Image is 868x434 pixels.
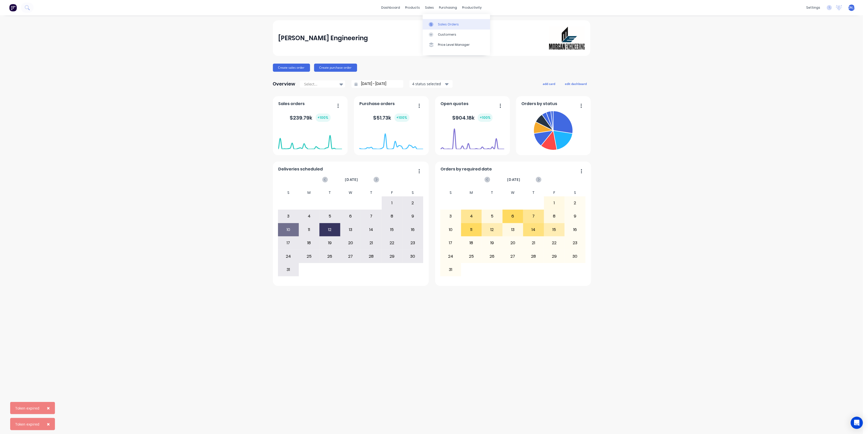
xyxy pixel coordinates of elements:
div: + 100 % [316,113,331,122]
div: 22 [544,237,565,249]
div: 31 [278,263,299,276]
div: 20 [341,237,361,249]
div: 13 [503,223,523,236]
div: S [440,189,461,196]
div: 7 [523,210,544,223]
div: 13 [341,223,361,236]
div: 1 [544,197,565,209]
div: 3 [278,210,299,223]
div: 23 [403,237,423,249]
div: purchasing [436,4,460,11]
div: 8 [544,210,565,223]
span: × [47,421,50,428]
div: [PERSON_NAME] Engineering [278,33,368,43]
button: Close [42,402,55,414]
div: 19 [482,237,502,249]
div: S [402,189,423,196]
span: [PERSON_NAME] [840,5,864,10]
span: [DATE] [345,177,358,182]
div: 27 [503,250,523,263]
button: Create purchase order [314,64,357,72]
div: 21 [361,237,381,249]
div: 29 [544,250,565,263]
div: S [565,189,585,196]
a: dashboard [379,4,403,11]
div: F [544,189,565,196]
img: Factory [9,4,17,11]
div: 3 [440,210,461,223]
div: Customers [438,32,456,37]
div: W [340,189,361,196]
div: T [482,189,503,196]
div: 7 [361,210,381,223]
div: 14 [361,223,381,236]
div: 28 [523,250,544,263]
div: F [382,189,403,196]
div: Sales Orders [438,22,459,27]
div: 17 [440,237,461,249]
div: 5 [320,210,340,223]
div: 30 [403,250,423,263]
a: Customers [423,30,490,40]
div: $ 51.73k [373,113,409,122]
span: [DATE] [507,177,520,182]
div: 21 [523,237,544,249]
div: Token expired [15,422,39,427]
span: Purchase orders [359,101,395,107]
div: products [403,4,422,11]
div: 4 status selected [412,81,444,86]
a: Sales Orders [423,19,490,29]
div: 30 [565,250,585,263]
div: S [278,189,299,196]
div: 2 [403,197,423,209]
div: 10 [440,223,461,236]
div: productivity [460,4,484,11]
span: Orders by status [521,101,557,107]
div: + 100 % [478,113,493,122]
div: T [523,189,544,196]
div: 1 [382,197,402,209]
div: 2 [565,197,585,209]
div: 12 [482,223,502,236]
span: Open quotes [440,101,468,107]
div: 17 [278,237,299,249]
div: 4 [461,210,482,223]
button: Close [42,418,55,430]
div: M [461,189,482,196]
div: T [361,189,382,196]
div: 20 [503,237,523,249]
div: 18 [461,237,482,249]
div: 11 [299,223,319,236]
div: 9 [565,210,585,223]
div: 10 [278,223,299,236]
div: + 100 % [394,113,409,122]
div: M [299,189,320,196]
div: 14 [523,223,544,236]
div: 22 [382,237,402,249]
button: 4 status selected [409,80,453,88]
div: 9 [403,210,423,223]
div: 12 [320,223,340,236]
span: Sales orders [278,101,305,107]
img: Morgan Engineering [549,27,585,50]
div: 6 [341,210,361,223]
button: edit dashboard [562,80,590,87]
span: Deliveries scheduled [278,166,323,172]
div: Overview [273,79,296,89]
div: 28 [361,250,381,263]
div: $ 239.79k [290,113,331,122]
button: Create sales order [273,64,310,72]
div: Open Intercom Messenger [851,417,863,429]
div: 16 [403,223,423,236]
div: 25 [461,250,482,263]
div: W [503,189,523,196]
div: 6 [503,210,523,223]
div: 8 [382,210,402,223]
div: 15 [382,223,402,236]
span: × [47,404,50,412]
div: 26 [482,250,502,263]
div: 25 [299,250,319,263]
div: settings [804,4,823,11]
div: $ 904.18k [452,113,493,122]
div: 24 [278,250,299,263]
